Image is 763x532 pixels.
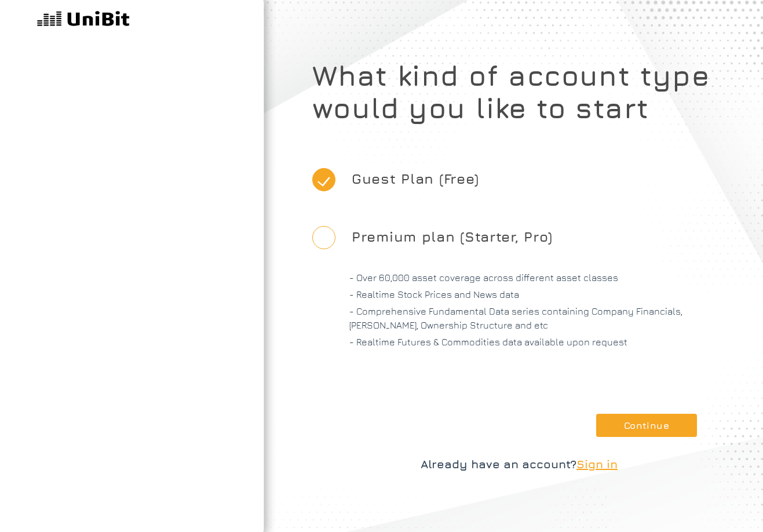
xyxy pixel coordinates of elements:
img: v31kVAdV+ltHqyPP9805dAV0ttielyHdjWdf+P4AoAAAAleaEIAAAAEFwBAABAcAUAAEBwBQAAAMEVAAAABFcAAAAEVwAAABB... [37,9,130,30]
label: Premium plan (Starter, Pro) [342,210,562,263]
p: Already have an account? [312,456,726,473]
button: Continue [596,414,697,437]
p: - Realtime Futures & Commodities data available upon request [349,335,726,349]
span: Sign in [576,457,618,471]
h1: What kind of account type would you like to start [312,59,726,124]
p: - Realtime Stock Prices and News data [349,287,726,301]
p: - Comprehensive Fundamental Data series containing Company Financials, [PERSON_NAME], Ownership S... [349,304,726,332]
iframe: Drift Widget Chat Controller [705,474,749,518]
p: - Over 60,000 asset coverage across different asset classes [349,271,726,285]
label: Guest Plan (Free) [342,152,488,205]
